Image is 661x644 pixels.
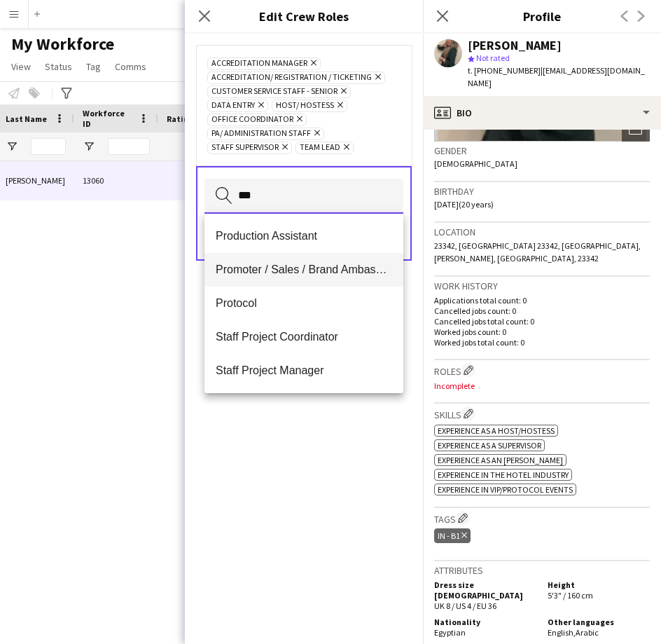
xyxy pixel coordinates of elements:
span: Data Entry [211,100,255,111]
h3: Birthday [434,185,650,198]
span: Last Name [6,114,47,124]
h3: Skills [434,406,650,421]
span: Not rated [476,53,510,63]
span: Experience in VIP/Protocol Events [438,484,573,495]
h3: Attributes [434,564,650,577]
a: Status [39,57,78,76]
span: 5'3" / 160 cm [548,590,593,601]
span: Experience as a Supervisor [438,440,541,451]
span: View [11,60,31,73]
button: Open Filter Menu [83,140,95,153]
span: Staff Project Manager [216,364,392,377]
span: Protocol [216,296,392,310]
span: Staff Project Coordinator [216,330,392,343]
span: Accreditation Manager [211,58,307,69]
h3: Gender [434,144,650,157]
span: Status [45,60,72,73]
span: Staff Supervisor [211,142,279,153]
h5: Height [548,580,650,590]
span: Egyptian [434,627,466,638]
span: [DATE] (20 years) [434,199,494,210]
span: Team Lead [300,142,340,153]
h5: Dress size [DEMOGRAPHIC_DATA] [434,580,536,601]
h3: Location [434,226,650,238]
span: Experience as an [PERSON_NAME] [438,455,563,465]
div: 13060 [74,161,158,200]
a: Comms [109,57,152,76]
span: t. [PHONE_NUMBER] [468,65,541,76]
h3: Edit Crew Roles [185,7,423,25]
h3: Tags [434,511,650,526]
span: Comms [115,60,146,73]
span: Workforce ID [83,108,133,129]
span: Arabic [576,627,599,638]
span: Experience as a Host/Hostess [438,425,555,436]
div: [PERSON_NAME] [468,39,562,52]
span: | [EMAIL_ADDRESS][DOMAIN_NAME] [468,65,645,88]
span: English , [548,627,576,638]
p: Cancelled jobs total count: 0 [434,316,650,327]
h3: Work history [434,280,650,292]
a: View [6,57,36,76]
p: Cancelled jobs count: 0 [434,306,650,316]
button: Open Filter Menu [6,140,18,153]
span: Rating [167,114,193,124]
span: Production Assistant [216,229,392,242]
span: Tag [86,60,101,73]
span: Promoter / Sales / Brand Ambassador [216,263,392,276]
p: Worked jobs count: 0 [434,327,650,337]
app-action-btn: Advanced filters [58,85,75,102]
p: Incomplete [434,381,650,391]
h3: Roles [434,363,650,378]
h5: Other languages [548,617,650,627]
span: My Workforce [11,34,114,55]
p: Worked jobs total count: 0 [434,337,650,348]
div: IN - B1 [434,528,471,543]
h5: Nationality [434,617,536,627]
div: Bio [423,96,661,130]
span: Office Coordinator [211,114,293,125]
input: Workforce ID Filter Input [108,138,150,155]
h3: Profile [423,7,661,25]
span: Accreditation/ Registration / Ticketing [211,72,372,83]
span: Experience in The Hotel Industry [438,470,569,480]
input: Last Name Filter Input [31,138,66,155]
span: UK 8 / US 4 / EU 36 [434,601,496,611]
span: PA/ Administration Staff [211,128,311,139]
a: Tag [81,57,106,76]
span: Host/ Hostess [276,100,334,111]
span: 23342, [GEOGRAPHIC_DATA] 23342, [GEOGRAPHIC_DATA], [PERSON_NAME], [GEOGRAPHIC_DATA], 23342 [434,240,641,263]
span: [DEMOGRAPHIC_DATA] [434,158,517,169]
span: Customer Service Staff - Senior [211,86,338,97]
p: Applications total count: 0 [434,295,650,306]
